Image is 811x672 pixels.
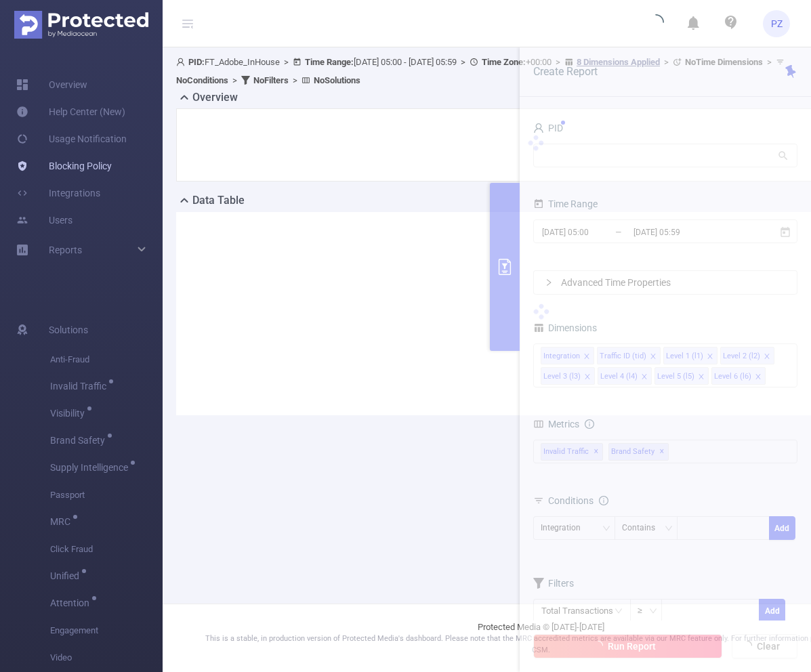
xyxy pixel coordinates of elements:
[685,57,763,67] b: No Time Dimensions
[50,436,110,445] span: Brand Safety
[577,57,660,67] u: 8 Dimensions Applied
[50,617,163,644] span: Engagement
[49,245,82,255] span: Reports
[16,152,112,180] a: Blocking Policy
[50,346,163,373] span: Anti-Fraud
[16,71,87,98] a: Overview
[305,57,354,67] b: Time Range:
[50,517,75,526] span: MRC
[50,571,84,581] span: Unified
[50,482,163,509] span: Passport
[763,57,776,67] span: >
[289,75,301,85] span: >
[482,57,526,67] b: Time Zone:
[176,57,788,85] span: FT_Adobe_InHouse [DATE] 05:00 - [DATE] 05:59 +00:00
[16,180,100,207] a: Integrations
[49,316,88,343] span: Solutions
[457,57,470,67] span: >
[50,644,163,671] span: Video
[49,236,82,264] a: Reports
[16,98,125,125] a: Help Center (New)
[50,381,111,391] span: Invalid Traffic
[176,58,188,66] i: icon: user
[50,463,133,472] span: Supply Intelligence
[176,75,228,85] b: No Conditions
[188,57,205,67] b: PID:
[50,536,163,563] span: Click Fraud
[16,207,72,234] a: Users
[16,125,127,152] a: Usage Notification
[192,89,238,106] h2: Overview
[50,598,94,608] span: Attention
[228,75,241,85] span: >
[771,10,783,37] span: PZ
[192,192,245,209] h2: Data Table
[280,57,293,67] span: >
[50,408,89,418] span: Visibility
[660,57,673,67] span: >
[552,57,564,67] span: >
[648,14,664,33] i: icon: loading
[14,11,148,39] img: Protected Media
[314,75,360,85] b: No Solutions
[253,75,289,85] b: No Filters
